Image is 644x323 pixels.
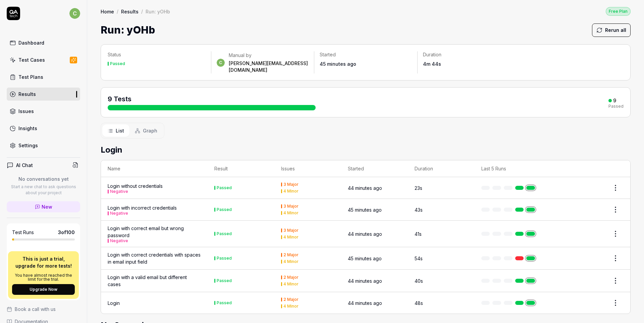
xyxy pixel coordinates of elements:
div: Insights [18,125,37,132]
button: c [69,7,80,20]
time: 44 minutes ago [348,278,382,284]
h1: Run: yOHb [101,22,155,38]
div: Passed [110,62,125,66]
div: 4 Minor [283,211,299,215]
div: / [141,8,143,15]
h4: AI Chat [16,162,33,169]
div: Passed [217,301,232,305]
a: Dashboard [7,36,80,49]
th: Name [101,160,208,177]
th: Result [208,160,274,177]
div: Passed [217,186,232,190]
button: Negative [110,190,128,194]
div: Passed [217,208,232,212]
time: 45 minutes ago [348,207,382,213]
span: New [42,203,52,210]
th: Last 5 Runs [475,160,563,177]
time: 44 minutes ago [348,185,382,191]
div: Login with correct email but wrong password [108,225,201,243]
span: Book a call with us [15,306,56,313]
span: 3 of 100 [58,229,75,236]
a: Login with correct email but wrong passwordNegative [108,225,201,243]
time: 54s [415,256,423,261]
div: 2 Major [283,253,299,257]
div: 4 Minor [283,260,299,264]
div: Passed [217,232,232,236]
time: 48s [415,300,423,306]
time: 43s [415,207,423,213]
a: Insights [7,122,80,135]
button: Negative [110,211,128,215]
button: List [102,124,129,137]
div: 2 Major [283,275,299,279]
div: 3 Major [283,228,299,232]
button: Upgrade Now [12,284,75,295]
span: Graph [143,127,157,134]
span: c [69,8,80,19]
h5: Test Runs [12,229,34,235]
th: Started [341,160,408,177]
a: Login with incorrect credentialsNegative [108,204,201,215]
a: Login with correct credentials with spaces in email input field [108,251,201,265]
a: Test Plans [7,70,80,84]
p: Status [108,51,206,58]
div: Login without credentials [108,182,163,194]
span: List [116,127,124,134]
a: Issues [7,105,80,118]
div: 9 [613,98,616,104]
time: 40s [415,278,423,284]
div: 3 Major [283,204,299,208]
button: Rerun all [592,23,631,37]
h2: Login [101,144,631,156]
a: Login [108,300,201,307]
div: Results [18,91,36,98]
div: Run: yOHb [146,8,170,15]
th: Duration [408,160,475,177]
div: 4 Minor [283,235,299,239]
div: 4 Minor [283,282,299,286]
div: / [117,8,118,15]
th: Issues [274,160,341,177]
div: 2 Major [283,298,299,302]
time: 45 minutes ago [348,256,382,261]
a: Results [7,88,80,101]
button: Graph [129,124,163,137]
a: New [7,201,80,212]
p: No conversations yet [7,175,80,182]
div: 4 Minor [283,189,299,193]
span: c [217,59,225,67]
time: 4m 44s [423,61,441,67]
div: Passed [217,256,232,260]
div: Login with incorrect credentials [108,204,177,215]
a: Test Cases [7,53,80,66]
a: Settings [7,139,80,152]
button: Free Plan [606,7,631,16]
a: Results [121,8,139,15]
time: 41s [415,231,422,237]
div: [PERSON_NAME][EMAIL_ADDRESS][DOMAIN_NAME] [229,60,309,73]
div: Manual by [229,52,309,59]
p: Started [320,51,412,58]
a: Login without credentialsNegative [108,182,201,194]
span: 9 Tests [108,95,131,103]
p: You have almost reached the limit for the trial. [12,273,75,281]
div: Passed [608,104,624,108]
a: Login with a valid email but different cases [108,274,201,288]
div: Test Cases [18,56,45,63]
time: 44 minutes ago [348,231,382,237]
div: 3 Major [283,182,299,186]
a: Book a call with us [7,306,80,313]
div: Issues [18,108,34,115]
time: 45 minutes ago [320,61,356,67]
div: Passed [217,279,232,283]
div: 4 Minor [283,304,299,308]
div: Dashboard [18,39,44,46]
a: Home [101,8,114,15]
p: Duration [423,51,515,58]
div: Settings [18,142,38,149]
p: Start a new chat to ask questions about your project [7,184,80,196]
